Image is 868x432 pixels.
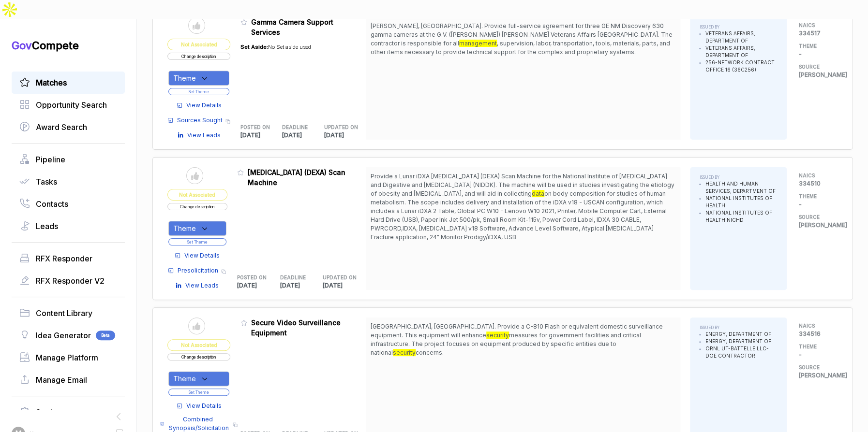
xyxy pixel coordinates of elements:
h1: Compete [12,39,125,52]
button: Change description [167,53,230,60]
p: [DATE] [324,131,366,140]
h5: DEADLINE [280,274,308,281]
mark: management [459,40,497,47]
p: [PERSON_NAME] [799,221,838,230]
a: Pipeline [19,154,117,165]
a: Opportunity Search [19,99,117,111]
a: Award Search [19,121,117,133]
p: [DATE] [280,281,323,290]
span: [PERSON_NAME], [GEOGRAPHIC_DATA]. Provide full-service agreement for three GE NM Discovery 630 ga... [371,22,673,47]
h5: THEME [799,343,838,350]
span: View Leads [187,131,221,140]
h5: ISSUED BY [700,24,777,30]
a: Contacts [19,198,117,210]
li: ORNL UT-BATTELLE LLC-DOE CONTRACTOR [705,345,777,360]
a: Manage Email [19,374,117,386]
h5: POSTED ON [240,124,267,131]
span: Pipeline [36,154,65,165]
span: Content Library [36,307,92,319]
p: [DATE] [237,281,280,290]
span: RFX Responder [36,253,92,264]
h5: UPDATED ON [324,124,351,131]
span: No Set aside used [268,43,311,50]
h5: NAICS [799,22,838,29]
span: Theme [173,374,196,384]
h5: THEME [799,43,838,50]
span: View Details [186,402,222,410]
p: [PERSON_NAME] [799,371,838,380]
p: [PERSON_NAME] [799,71,838,79]
a: RFX Responder [19,253,117,264]
span: RFX Responder V2 [36,275,105,287]
li: NATIONAL INSTITUTES OF HEALTH [705,195,777,209]
span: Sources Sought [177,116,223,125]
span: Not Associated [167,339,230,351]
a: RFX Responder V2 [19,275,117,287]
a: Sources Sought [167,116,223,125]
p: 334510 [799,179,838,188]
span: Beta [96,331,115,340]
span: View Details [186,101,222,110]
a: Presolicitation [168,266,218,275]
span: Set Aside: [240,43,268,50]
span: Not Associated [167,189,227,201]
a: Leads [19,220,117,232]
p: - [799,200,838,209]
p: 334516 [799,330,838,338]
p: - [799,350,838,359]
li: 256-NETWORK CONTRACT OFFICE 16 (36C256) [705,59,777,73]
span: Theme [173,223,196,233]
span: Not Associated [167,39,230,50]
li: VETERANS AFFAIRS, DEPARTMENT OF [705,44,777,59]
a: Matches [19,77,117,88]
li: HEALTH AND HUMAN SERVICES, DEPARTMENT OF [705,180,777,195]
span: measures for government facilities and critical infrastructure. The project focuses on equipment ... [371,331,641,356]
mark: data [532,190,544,197]
p: [DATE] [323,281,366,290]
h5: THEME [799,193,838,200]
h5: SOURCE [799,63,838,71]
p: [DATE] [240,131,283,140]
span: Idea Generator [36,330,91,341]
p: - [799,50,838,58]
li: ENERGY, DEPARTMENT OF [705,338,777,345]
span: Theme [173,73,196,83]
h5: NAICS [799,172,838,179]
span: Manage Platform [36,352,98,363]
button: Change description [167,353,230,360]
h5: ISSUED BY [700,174,777,180]
span: Presolicitation [178,266,218,275]
h5: NAICS [799,322,838,330]
h5: POSTED ON [237,274,265,281]
mark: security [486,331,509,339]
h5: DEADLINE [282,124,309,131]
span: Contacts [36,198,68,210]
span: Gov [12,39,32,52]
button: Set Theme [168,88,229,95]
span: concerns. [416,349,444,356]
span: Settings [36,406,65,418]
li: VETERANS AFFAIRS, DEPARTMENT OF [705,30,777,44]
span: Award Search [36,121,87,133]
button: Set Theme [168,389,229,396]
span: Leads [36,220,58,232]
span: Opportunity Search [36,99,107,111]
button: Set Theme [168,238,226,245]
p: 334517 [799,29,838,38]
a: Manage Platform [19,352,117,363]
span: Secure Video Surveillance Equipment [251,318,341,337]
h5: ISSUED BY [700,325,777,331]
li: NATIONAL INSTITUTES OF HEALTH NICHD [705,209,777,224]
h5: UPDATED ON [323,274,350,281]
a: Content Library [19,307,117,319]
a: Tasks [19,176,117,187]
mark: security [393,349,416,356]
span: [MEDICAL_DATA] (DEXA) Scan Machine [248,168,345,187]
span: Matches [36,77,67,88]
li: ENERGY, DEPARTMENT OF [705,331,777,338]
a: Settings [19,406,117,418]
h5: SOURCE [799,214,838,221]
span: Tasks [36,176,57,187]
span: Provide a Lunar iDXA [MEDICAL_DATA] (DEXA) Scan Machine for the National Institute of [MEDICAL_DA... [371,173,674,197]
span: [GEOGRAPHIC_DATA], [GEOGRAPHIC_DATA]. Provide a C-810 Flash or equivalent domestic surveillance e... [371,323,663,339]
